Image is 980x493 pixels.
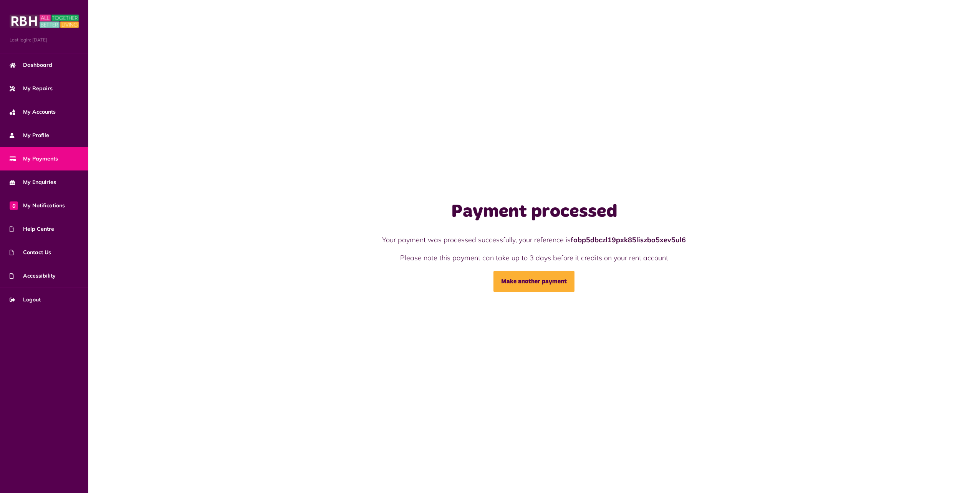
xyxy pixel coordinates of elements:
a: Make another payment [493,271,574,292]
span: Accessibility [10,272,56,280]
span: Contact Us [10,248,51,256]
span: My Enquiries [10,178,56,186]
span: My Notifications [10,202,65,210]
span: My Accounts [10,108,56,116]
span: 0 [10,201,18,210]
span: Help Centre [10,225,54,233]
span: My Profile [10,131,49,139]
p: Your payment was processed successfully, your reference is [319,235,750,245]
span: Logout [10,296,41,304]
img: MyRBH [10,13,79,29]
span: My Payments [10,155,58,163]
span: Last login: [DATE] [10,36,79,43]
h1: Payment processed [319,201,750,223]
span: Dashboard [10,61,52,69]
span: My Repairs [10,84,53,93]
strong: fobp5dbczl19pxk85liszba5xev5ul6 [571,235,686,244]
p: Please note this payment can take up to 3 days before it credits on your rent account [319,253,750,263]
